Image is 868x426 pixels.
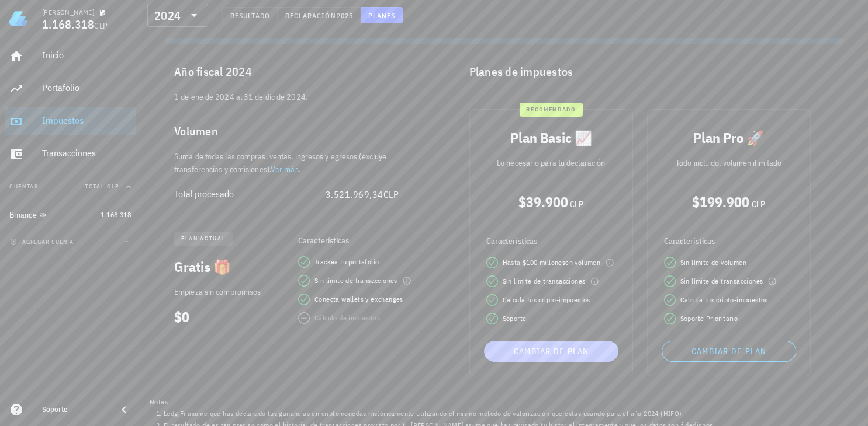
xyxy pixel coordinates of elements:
[271,164,299,174] a: Ver más
[230,11,270,20] span: Resultado
[368,11,396,20] span: Planes
[336,11,353,20] span: 2025
[42,82,131,93] div: Portafolio
[680,294,768,306] span: Calcula tus cripto-impuestos
[570,199,583,209] span: CLP
[314,294,403,305] span: Conecta wallets y exchanges
[489,346,614,357] span: Cambiar de plan
[42,16,94,32] span: 1.168.318
[42,8,94,17] div: [PERSON_NAME]
[165,90,422,113] div: 1 de ene de 2024 al 31 de dic de 2024.
[5,107,136,135] a: Impuestos
[526,258,565,267] span: 100 millones
[174,257,231,276] span: Gratis 🎁
[503,257,601,268] span: Hasta $ en volumen
[5,173,136,201] button: CuentasTotal CLP
[510,128,592,147] span: Plan Basic 📈
[503,294,590,306] span: Calcula tus cripto-impuestos
[285,11,336,20] span: Declaración
[326,188,383,200] span: 3.521.969,34
[12,238,74,246] span: agregar cuenta
[680,257,746,268] span: Sin límite de volumen
[174,285,282,298] p: Empieza sin compromisos
[5,140,136,168] a: Transacciones
[503,313,527,324] span: Soporte
[314,312,380,324] div: Cálculo de impuestos
[662,341,796,362] button: Cambiar de plan
[518,193,568,211] span: $39.900
[94,20,108,31] span: CLP
[484,341,618,362] button: Cambiar de plan
[85,183,119,190] span: Total CLP
[278,7,361,23] button: Declaración 2025
[680,275,763,287] span: Sin límite de transacciones
[9,210,37,220] div: Binance
[164,408,859,420] li: LedgiFi asume que has declarado tus ganancias en criptomonedas históricamente utilizando el mismo...
[314,256,379,268] span: Trackea tu portafolio
[692,193,749,211] span: $199.900
[5,42,136,70] a: Inicio
[5,75,136,103] a: Portafolio
[42,50,131,61] div: Inicio
[165,53,422,90] div: Año fiscal 2024
[174,188,326,200] div: Total procesado
[42,115,131,126] div: Impuestos
[7,236,79,247] button: agregar cuenta
[667,346,791,357] span: Cambiar de plan
[361,7,403,23] button: Planes
[222,7,278,23] button: Resultado
[751,199,765,209] span: CLP
[9,9,28,28] img: LedgiFi
[42,405,108,414] div: Soporte
[101,210,131,219] span: 1.168.318
[165,113,422,150] div: Volumen
[154,10,181,22] div: 2024
[460,53,844,90] div: Planes de impuestos
[174,308,189,326] span: $0
[526,103,575,117] span: recomendado
[5,201,136,229] a: Binance 1.168.318
[181,232,226,246] span: plan actual
[479,156,623,169] p: Lo necesario para tu declaración
[680,313,738,324] span: Soporte Prioritario
[657,156,801,169] p: Todo incluido, volumen ilimitado
[42,148,131,159] div: Transacciones
[314,275,397,287] span: Sin límite de transacciones
[503,275,586,287] span: Sin límite de transacciones
[165,150,422,176] div: Suma de todas las compras, ventas, ingresos y egresos (excluye transferencias y comisiones). .
[383,188,399,200] span: CLP
[147,4,208,27] div: 2024
[693,128,764,147] span: Plan Pro 🚀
